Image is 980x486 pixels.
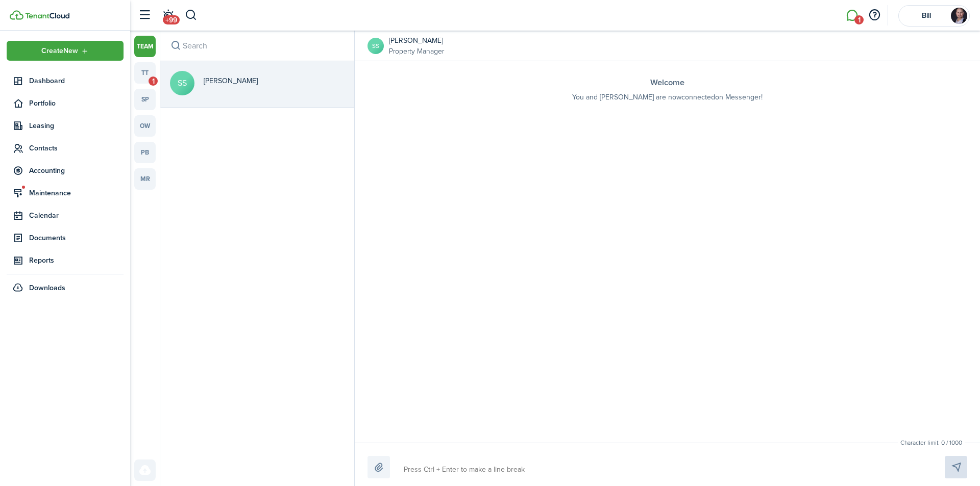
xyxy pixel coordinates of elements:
[170,71,194,95] avatar-text: SS
[375,76,960,89] h3: Welcome
[951,8,967,24] img: Bill
[7,71,124,91] a: Dashboard
[25,13,69,19] img: TenantCloud
[158,3,178,29] a: Notifications
[389,46,444,57] small: Property Manager
[375,92,960,103] p: You and [PERSON_NAME] are now connected on Messenger!
[29,75,124,86] span: Dashboard
[168,39,183,53] button: Search
[29,283,65,293] span: Downloads
[134,168,156,190] a: mr
[149,76,158,86] span: 1
[160,31,354,61] input: search
[135,6,154,25] button: Open sidebar
[7,250,124,270] a: Reports
[10,10,23,20] img: TenantCloud
[204,75,346,86] span: Shane Simmons
[41,47,78,55] span: Create New
[134,115,156,137] a: ow
[134,36,156,57] a: team
[7,41,124,61] button: Open menu
[29,120,124,131] span: Leasing
[906,12,947,19] span: Bill
[898,438,965,447] small: Character limit: 0 / 1000
[134,62,156,84] a: tt
[29,98,124,109] span: Portfolio
[29,165,124,176] span: Accounting
[866,7,883,24] button: Open resource center
[29,143,124,154] span: Contacts
[134,89,156,110] a: sp
[185,7,198,24] button: Search
[389,35,444,46] span: Shane Simmons
[367,38,384,54] avatar-text: SS
[29,210,124,221] span: Calendar
[163,15,180,24] span: +99
[134,142,156,163] a: pb
[29,255,124,266] span: Reports
[29,233,124,243] span: Documents
[29,188,124,198] span: Maintenance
